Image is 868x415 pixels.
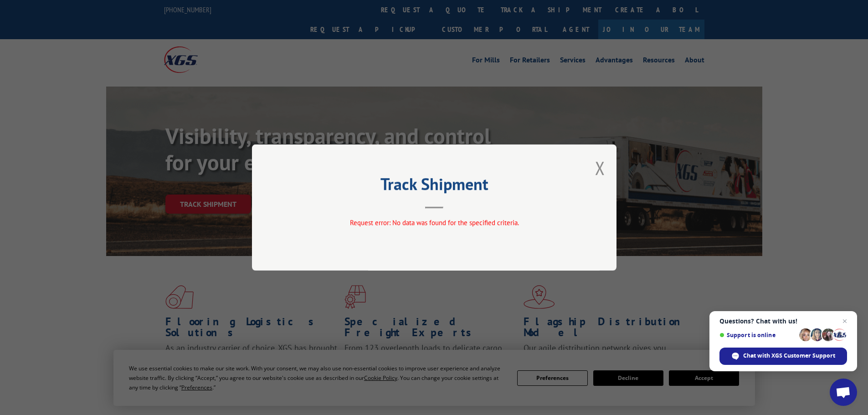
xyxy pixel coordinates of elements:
span: Questions? Chat with us! [719,318,847,325]
span: Chat with XGS Customer Support [743,352,835,360]
h2: Track Shipment [298,178,571,195]
span: Request error: No data was found for the specified criteria. [349,218,519,227]
div: Chat with XGS Customer Support [719,348,847,365]
div: Open chat [830,379,857,406]
button: Close modal [595,156,605,180]
span: Close chat [839,316,850,327]
span: Support is online [719,332,796,338]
